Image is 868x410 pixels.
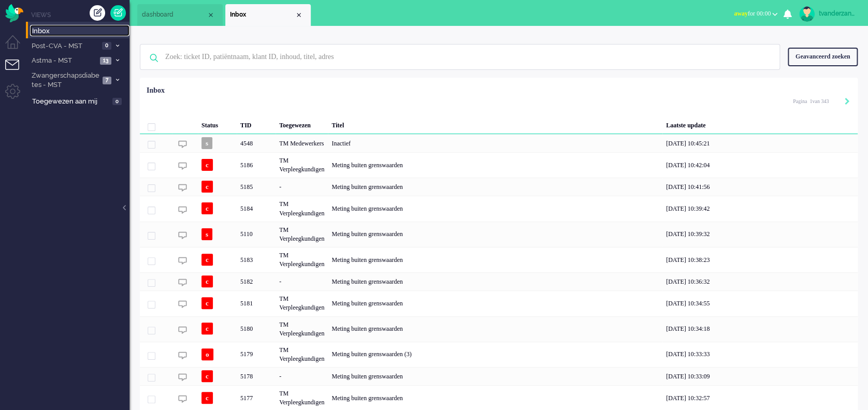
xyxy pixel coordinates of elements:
[276,152,328,178] div: TM Verpleegkundigen
[201,159,213,171] span: c
[734,10,771,17] span: for 00:00
[140,342,858,367] div: 5179
[201,348,213,360] span: o
[328,367,662,385] div: Meting buiten grenswaarden
[793,93,850,109] div: Pagination
[137,4,223,26] li: Dashboard
[178,231,187,240] img: ic_chat_grey.svg
[328,342,662,367] div: Meting buiten grenswaarden (3)
[328,196,662,221] div: Meting buiten grenswaarden
[142,10,207,19] span: dashboard
[734,10,748,17] span: away
[797,6,858,22] a: tvanderzanden
[662,222,858,247] div: [DATE] 10:39:32
[112,98,122,106] span: 0
[201,202,213,214] span: c
[32,26,129,36] span: Inbox
[328,113,662,134] div: Titel
[201,297,213,309] span: c
[276,367,328,385] div: -
[728,3,784,26] li: awayfor 00:00
[102,42,111,50] span: 0
[230,10,295,19] span: Inbox
[201,323,213,334] span: c
[147,85,165,96] div: Inbox
[178,183,187,192] img: ic_chat_grey.svg
[140,367,858,385] div: 5178
[237,152,276,178] div: 5186
[662,178,858,196] div: [DATE] 10:41:56
[328,152,662,178] div: Meting buiten grenswaarden
[276,222,328,247] div: TM Verpleegkundigen
[201,370,213,382] span: c
[178,394,187,403] img: ic_chat_grey.svg
[30,95,129,107] a: Toegewezen aan mij 0
[178,278,187,287] img: ic_chat_grey.svg
[100,57,111,65] span: 13
[662,290,858,316] div: [DATE] 10:34:55
[140,45,167,71] img: ic-search-icon.svg
[295,11,303,19] div: Close tab
[178,351,187,360] img: ic_chat_grey.svg
[237,178,276,196] div: 5185
[140,178,858,196] div: 5185
[140,272,858,290] div: 5182
[140,222,858,247] div: 5110
[178,373,187,382] img: ic_chat_grey.svg
[799,6,815,22] img: avatar
[276,290,328,316] div: TM Verpleegkundigen
[276,342,328,367] div: TM Verpleegkundigen
[328,247,662,272] div: Meting buiten grenswaarden
[30,56,97,66] span: Astma - MST
[276,247,328,272] div: TM Verpleegkundigen
[237,134,276,152] div: 4548
[140,247,858,272] div: 5183
[237,222,276,247] div: 5110
[328,290,662,316] div: Meting buiten grenswaarden
[90,5,105,21] div: Creëer ticket
[237,316,276,342] div: 5180
[662,247,858,272] div: [DATE] 10:38:23
[728,6,784,21] button: awayfor 00:00
[788,48,858,66] div: Geavanceerd zoeken
[819,8,858,19] div: tvanderzanden
[140,134,858,152] div: 4548
[328,134,662,152] div: Inactief
[178,326,187,334] img: ic_chat_grey.svg
[807,98,812,105] input: Page
[201,392,213,404] span: c
[207,11,215,19] div: Close tab
[198,113,237,134] div: Status
[201,181,213,193] span: c
[30,25,129,36] a: Inbox
[237,367,276,385] div: 5178
[103,77,111,84] span: 7
[31,10,129,19] li: Views
[178,256,187,265] img: ic_chat_grey.svg
[237,247,276,272] div: 5183
[178,162,187,170] img: ic_chat_grey.svg
[140,290,858,316] div: 5181
[30,41,99,51] span: Post-CVA - MST
[662,316,858,342] div: [DATE] 10:34:18
[662,134,858,152] div: [DATE] 10:45:21
[328,316,662,342] div: Meting buiten grenswaarden
[5,84,28,107] li: Admin menu
[328,222,662,247] div: Meting buiten grenswaarden
[845,97,850,107] div: Next
[5,35,28,58] li: Dashboard menu
[662,152,858,178] div: [DATE] 10:42:04
[328,178,662,196] div: Meting buiten grenswaarden
[140,196,858,221] div: 5184
[237,272,276,290] div: 5182
[237,196,276,221] div: 5184
[5,7,23,14] a: Omnidesk
[237,342,276,367] div: 5179
[178,206,187,214] img: ic_chat_grey.svg
[201,228,212,240] span: s
[237,113,276,134] div: TID
[157,45,765,69] input: Zoek: ticket ID, patiëntnaam, klant ID, inhoud, titel, adres
[5,60,28,83] li: Tickets menu
[276,316,328,342] div: TM Verpleegkundigen
[237,290,276,316] div: 5181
